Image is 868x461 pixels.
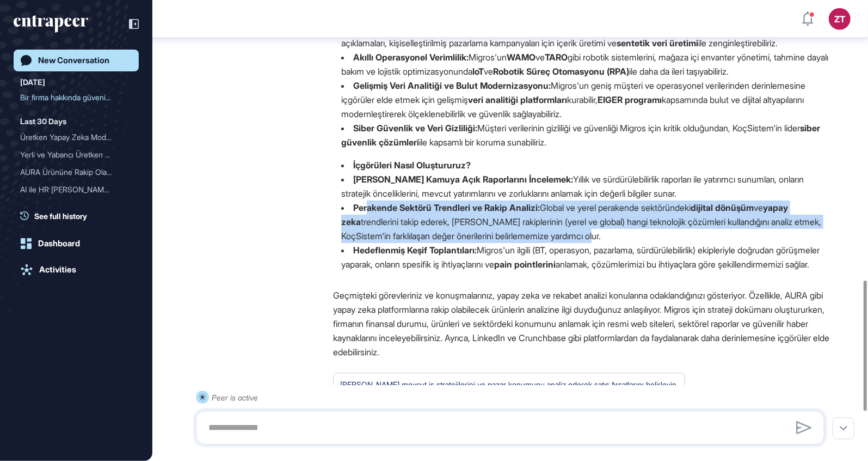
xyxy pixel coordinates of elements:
[20,129,132,146] div: Üretken Yapay Zeka Modelleri için Test ve Değerlendirme Platformlarına Rakip Ürünler
[333,201,833,243] li: Global ve yerel perakende sektöründeki ve trendlerini takip ederek, [PERSON_NAME] rakiplerinin (y...
[20,115,66,128] div: Last 30 Days
[212,391,258,404] div: Peer is active
[39,265,76,275] div: Activities
[20,146,132,163] div: Yerli ve Yabancı Üretken Yapay Zeka Test Platformları ve Özellikleri
[617,38,698,48] strong: sentetik veri üretimi
[333,288,833,359] p: Geçmişteki görevleriniz ve konuşmalarınız, yapay zeka ve rekabet analizi konularına odaklandığını...
[20,89,132,106] div: Bir firma hakkında güvenilir bilgi alabileceğin web siteleri
[333,78,833,121] li: Migros'un geniş müşteri ve operasyonel verilerinden derinlemesine içgörüler elde etmek için geliş...
[20,76,45,89] div: [DATE]
[493,66,629,77] strong: Robotik Süreç Otomasyonu (RPA)
[507,52,535,63] strong: WAMO
[333,50,833,78] li: Migros'un ve gibi robotik sistemlerini, mağaza içi envanter yönetimi, tahmine dayalı bakım ve loj...
[353,245,477,256] strong: Hedeflenmiş Keşif Toplantıları:
[20,163,124,181] div: AURA Ürününe Rakip Olabil...
[20,146,124,163] div: Yerli ve Yabancı Üretken ...
[353,160,471,171] strong: İçgörüleri Nasıl Oluştururuz?
[691,202,754,213] strong: dijital dönüşüm
[353,80,551,91] strong: Gelişmiş Veri Analitiği ve Bulut Modernizasyonu:
[20,89,124,106] div: Bir firma hakkında güveni...
[14,233,139,254] a: Dashboard
[20,181,132,198] div: AI ile HR İşe Alım, Mülakat ve CV İnceleme Ürünleri Araştırması
[20,210,139,222] a: See full history
[340,378,678,392] div: [PERSON_NAME] mevcut iş stratejilerini ve pazar konumunu analiz ederek satış fırsatlarını belirle...
[468,94,567,105] strong: veri analitiği platformları
[333,243,833,271] li: Migros'un ilgili (BT, operasyon, pazarlama, sürdürülebilirlik) ekipleriyle doğrudan görüşmeler ya...
[333,172,833,201] li: Yıllık ve sürdürülebilirlik raporları ile yatırımcı sunumları, onların stratejik önceliklerini, m...
[20,181,124,198] div: AI ile HR [PERSON_NAME], [GEOGRAPHIC_DATA]...
[353,123,477,134] strong: Siber Güvenlik ve Veri Gizliliği:
[20,163,132,181] div: AURA Ürününe Rakip Olabilecek Yerli ve Yabancı Ürünler ile Ürün Özellikleri Raporu
[14,259,139,281] a: Activities
[34,210,87,222] span: See full history
[829,8,851,30] button: ZT
[14,15,88,33] div: entrapeer-logo
[20,129,124,146] div: Üretken Yapay Zeka Modell...
[353,174,573,185] strong: [PERSON_NAME] Kamuya Açık Raporlarını İncelemek:
[38,56,109,65] div: New Conversation
[598,94,662,105] strong: EIGER programı
[545,52,568,63] strong: TARO
[333,121,833,149] li: Müşteri verilerinin gizliliği ve güvenliği Migros için kritik olduğundan, KoçSistem'in lider ile ...
[353,52,469,63] strong: Akıllı Operasyonel Verimlilik:
[353,202,540,213] strong: Perakende Sektörü Trendleri ve Rakip Analizi:
[38,239,80,248] div: Dashboard
[472,66,484,77] strong: IoT
[14,50,139,71] a: New Conversation
[494,259,556,270] strong: pain pointlerini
